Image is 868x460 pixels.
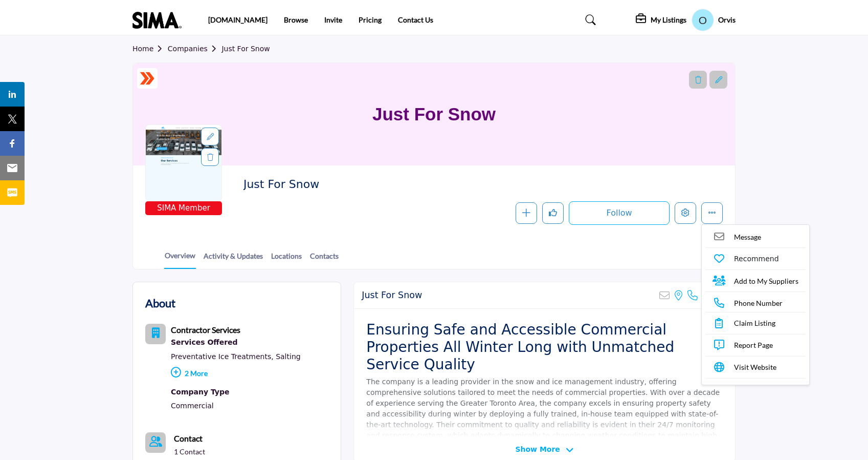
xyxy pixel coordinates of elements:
button: Edit company [675,202,696,224]
a: Activity & Updates [203,250,263,268]
b: Contractor Services [171,325,240,334]
a: Browse [284,15,308,24]
b: Contact [174,433,203,443]
span: Report Page [734,340,773,350]
button: Category Icon [145,324,166,344]
a: Overview [164,250,196,269]
h2: Ensuring Safe and Accessible Commercial Properties All Winter Long with Unmatched Service Quality [366,321,723,373]
a: Home [132,45,168,53]
a: 1 Contact [174,447,205,457]
h2: About [145,295,175,311]
h1: Just For Snow [372,63,496,165]
a: Preventative Ice Treatments, [171,352,274,361]
a: Search [575,12,603,28]
div: Aspect Ratio:6:1,Size:1200x200px [709,71,727,89]
button: Show hide supplier dropdown [692,9,714,31]
p: Recommend [734,254,779,264]
a: Contractor Services [171,326,240,334]
ul: More details [701,224,810,385]
img: site Logo [132,12,187,29]
a: Company Type [171,386,301,399]
a: Just For Snow [221,45,270,53]
h2: Just For Snow [243,178,525,191]
button: Follow [569,201,670,225]
a: Commercial [171,402,214,410]
button: More details [701,202,723,224]
button: Like [542,202,564,224]
span: Claim Listing [734,318,775,328]
span: Visit Website [734,362,776,372]
h2: Just For Snow [362,290,422,301]
a: Salting [276,352,301,361]
a: Services Offered [171,336,301,349]
a: Pricing [359,15,382,24]
a: Contacts [309,250,339,268]
h5: Orvis [718,15,736,25]
a: Locations [271,250,302,268]
div: Services Offered refers to the specific products, assistance, or expertise a business provides to... [171,336,301,349]
img: ASM Certified [140,71,155,86]
a: Visit Website [705,359,806,375]
a: Link of redirect to contact page [145,432,166,453]
span: SIMA Member [147,202,220,214]
a: Contact Us [398,15,433,24]
a: Invite [324,15,342,24]
a: Sorry, we don't currently have a contact for this listing, so we can't send them a message. [705,228,806,245]
a: [DOMAIN_NAME] [208,15,268,24]
a: Recommend [705,250,806,267]
h5: My Listings [651,15,686,25]
div: A Company Type refers to the legal structure of a business, such as sole proprietorship, partners... [171,386,301,399]
a: Phone Number [705,295,806,312]
span: Show More [515,444,560,455]
a: Add to My Suppliers [705,273,806,289]
span: Message [734,232,761,242]
div: Aspect Ratio:1:1,Size:400x400px [201,128,219,145]
a: Contact [174,432,203,445]
span: Phone Number [734,298,783,308]
button: Contact-Employee Icon [145,432,166,453]
div: My Listings [636,14,686,26]
p: 2 More [171,364,301,386]
a: Companies [168,45,222,53]
span: Add to My Suppliers [734,276,798,286]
